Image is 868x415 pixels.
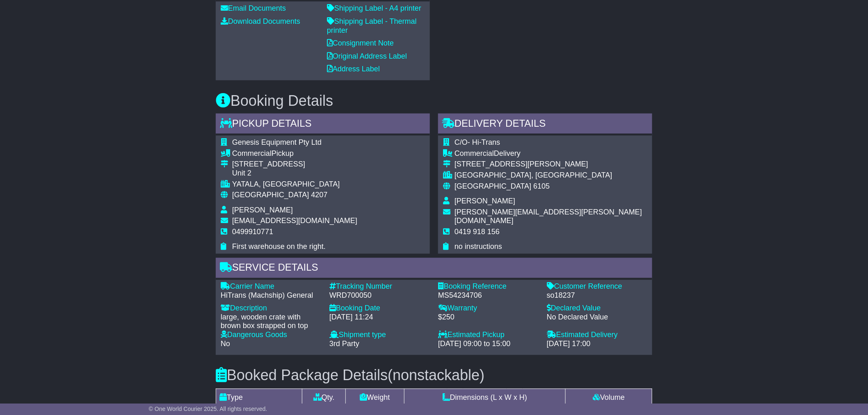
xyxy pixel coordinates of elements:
span: 3rd Party [329,340,359,348]
div: [STREET_ADDRESS][PERSON_NAME] [455,160,647,169]
span: [PERSON_NAME] [455,197,515,205]
div: HiTrans (Machship) General [221,292,321,301]
td: Weight [345,389,404,407]
div: $250 [438,313,539,322]
a: Email Documents [221,4,286,12]
div: Tracking Number [329,283,430,292]
span: Commercial [455,149,494,157]
div: Shipment type [329,331,430,340]
a: Original Address Label [327,52,407,60]
a: Address Label [327,65,380,73]
span: [GEOGRAPHIC_DATA] [232,191,309,199]
div: Dangerous Goods [221,331,321,340]
div: [DATE] 11:24 [329,313,430,322]
div: [STREET_ADDRESS] [232,160,357,169]
div: Pickup Details [216,114,430,136]
span: [EMAIL_ADDRESS][DOMAIN_NAME] [232,217,357,225]
a: Download Documents [221,17,300,25]
div: Delivery [455,149,647,158]
a: Shipping Label - Thermal printer [327,17,417,34]
div: Booking Date [329,304,430,313]
span: 0419 918 156 [455,228,500,236]
div: Declared Value [547,304,647,313]
span: Commercial [232,149,272,157]
td: Dimensions (L x W x H) [404,389,566,407]
div: Estimated Pickup [438,331,539,340]
span: © One World Courier 2025. All rights reserved. [149,406,267,412]
span: [PERSON_NAME][EMAIL_ADDRESS][PERSON_NAME][DOMAIN_NAME] [455,208,642,225]
div: Customer Reference [547,283,647,292]
div: [DATE] 17:00 [547,340,647,349]
span: No [221,340,230,348]
div: Warranty [438,304,539,313]
div: Pickup [232,149,357,158]
div: Estimated Delivery [547,331,647,340]
a: Consignment Note [327,39,394,47]
td: Volume [566,389,652,407]
span: 4207 [311,191,327,199]
h3: Booked Package Details [216,367,652,384]
div: Service Details [216,258,652,280]
span: First warehouse on the right. [232,243,326,251]
span: 6105 [533,182,550,190]
div: Booking Reference [438,283,539,292]
div: large, wooden crate with brown box strapped on top [221,313,321,331]
div: [DATE] 09:00 to 15:00 [438,340,539,349]
div: WRD700050 [329,292,430,301]
span: [PERSON_NAME] [232,206,293,214]
div: Carrier Name [221,283,321,292]
div: No Declared Value [547,313,647,322]
div: Unit 2 [232,169,357,178]
div: Delivery Details [438,114,652,136]
span: no instructions [455,243,502,251]
div: YATALA, [GEOGRAPHIC_DATA] [232,180,357,189]
span: C/O- Hi-Trans [455,138,500,146]
div: [GEOGRAPHIC_DATA], [GEOGRAPHIC_DATA] [455,171,647,180]
div: Description [221,304,321,313]
td: Qty. [302,389,345,407]
span: [GEOGRAPHIC_DATA] [455,182,531,190]
span: (nonstackable) [388,367,484,384]
div: so18237 [547,292,647,301]
h3: Booking Details [216,93,652,109]
div: MS54234706 [438,292,539,301]
span: 0499910771 [232,228,273,236]
td: Type [216,389,302,407]
span: Genesis Equipment Pty Ltd [232,138,322,146]
a: Shipping Label - A4 printer [327,4,421,12]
